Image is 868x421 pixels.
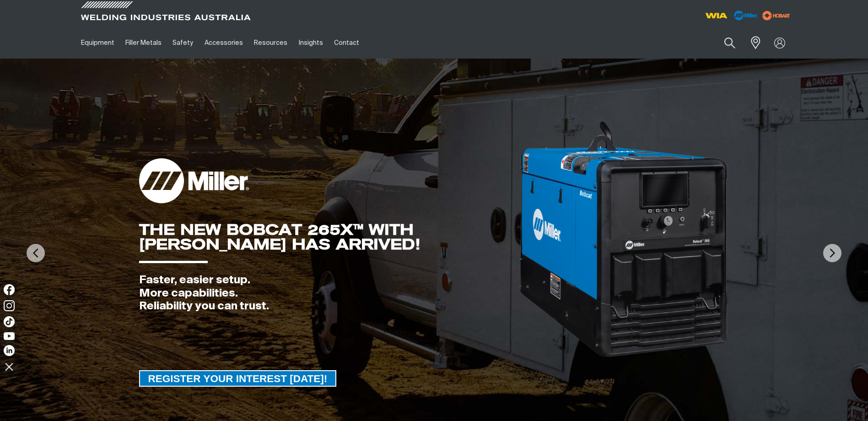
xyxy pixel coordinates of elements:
span: REGISTER YOUR INTEREST [DATE]! [140,370,336,387]
img: TikTok [4,316,15,327]
div: THE NEW BOBCAT 265X™ WITH [PERSON_NAME] HAS ARRIVED! [139,222,519,252]
img: NextArrow [823,244,841,262]
img: Instagram [4,300,15,311]
a: Accessories [199,27,248,59]
a: Safety [167,27,199,59]
img: Facebook [4,284,15,295]
a: REGISTER YOUR INTEREST TODAY! [139,370,337,387]
img: PrevArrow [27,244,45,262]
img: miller [760,9,793,22]
input: Product name or item number... [702,32,745,54]
button: Search products [714,32,745,54]
img: LinkedIn [4,345,15,356]
a: Insights [293,27,328,59]
div: Faster, easier setup. More capabilities. Reliability you can trust. [139,274,519,313]
a: Contact [329,27,365,59]
nav: Main [75,27,614,59]
img: YouTube [4,332,15,340]
a: Filler Metals [120,27,167,59]
a: Resources [248,27,293,59]
a: Equipment [75,27,120,59]
img: hide socials [1,359,17,374]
